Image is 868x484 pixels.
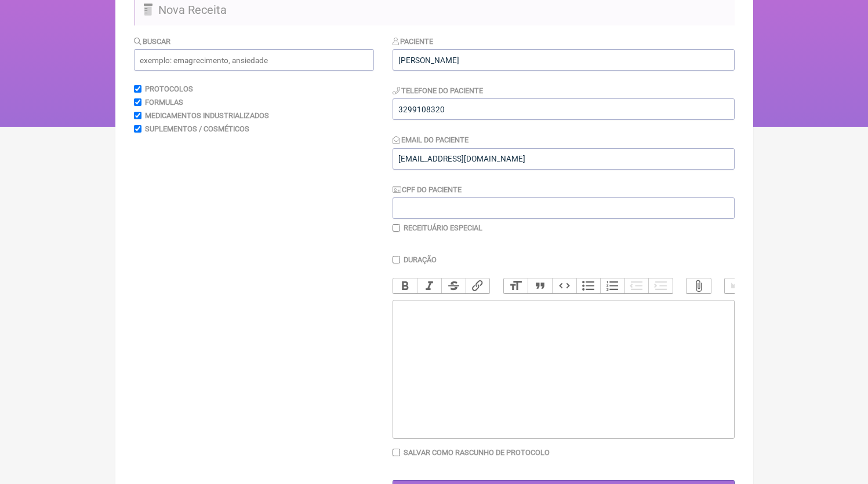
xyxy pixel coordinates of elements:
button: Increase Level [648,278,673,294]
label: Receituário Especial [404,223,482,232]
button: Link [466,278,490,294]
button: Italic [417,278,441,294]
label: Salvar como rascunho de Protocolo [404,448,550,457]
button: Code [552,278,576,294]
label: Suplementos / Cosméticos [145,124,249,133]
label: CPF do Paciente [393,185,462,194]
button: Bold [393,278,417,294]
label: Email do Paciente [393,135,469,144]
button: Heading [504,278,528,294]
button: Decrease Level [624,278,649,294]
button: Undo [725,278,749,294]
button: Bullets [576,278,601,294]
label: Buscar [134,37,171,46]
label: Paciente [393,37,434,46]
label: Formulas [145,98,183,107]
label: Protocolos [145,85,193,93]
input: exemplo: emagrecimento, ansiedade [134,49,374,71]
button: Quote [528,278,552,294]
button: Strikethrough [441,278,466,294]
label: Duração [404,255,437,264]
button: Numbers [600,278,624,294]
button: Attach Files [687,278,711,294]
label: Telefone do Paciente [393,86,484,95]
label: Medicamentos Industrializados [145,111,269,120]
